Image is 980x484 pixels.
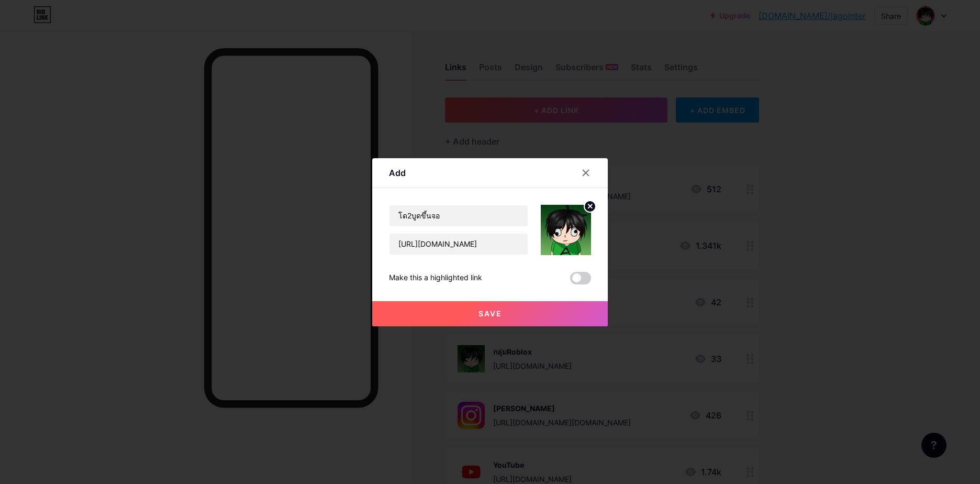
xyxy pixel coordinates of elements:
[389,205,528,226] input: Title
[389,272,482,284] div: Make this a highlighted link
[389,167,406,179] div: Add
[372,301,608,326] button: Save
[541,205,591,255] img: link_thumbnail
[389,234,528,255] input: URL
[478,309,502,318] span: Save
